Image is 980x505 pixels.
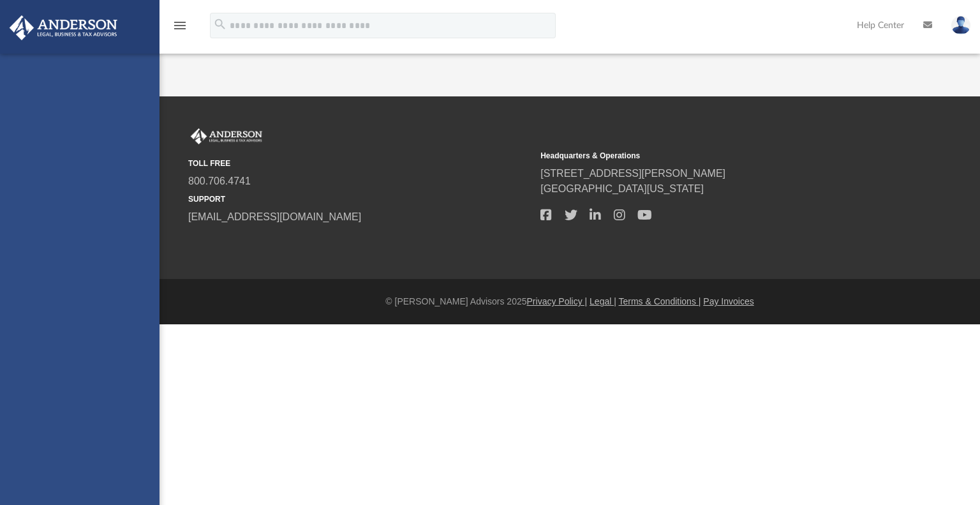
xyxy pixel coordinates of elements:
a: 800.706.4741 [188,176,251,186]
a: Legal | [590,296,616,306]
small: TOLL FREE [188,158,531,169]
img: User Pic [951,16,970,34]
small: Headquarters & Operations [540,150,884,162]
a: [GEOGRAPHIC_DATA][US_STATE] [540,183,704,194]
img: Anderson Advisors Platinum Portal [6,15,121,40]
a: Pay Invoices [703,296,754,306]
div: © [PERSON_NAME] Advisors 2025 [160,295,980,308]
small: SUPPORT [188,193,531,205]
i: search [213,17,227,31]
a: menu [172,24,188,33]
a: Privacy Policy | [527,296,588,306]
a: [STREET_ADDRESS][PERSON_NAME] [540,168,725,179]
a: Terms & Conditions | [619,296,701,306]
i: menu [172,18,188,33]
img: Anderson Advisors Platinum Portal [188,128,265,145]
a: [EMAIL_ADDRESS][DOMAIN_NAME] [188,211,361,222]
